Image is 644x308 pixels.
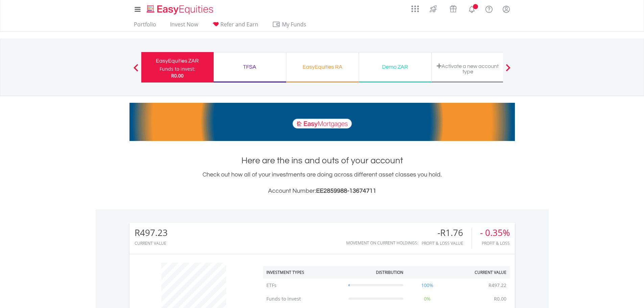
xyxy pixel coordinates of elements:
a: Notifications [463,2,480,15]
th: Investment Types [263,266,345,279]
span: Refer and Earn [220,21,258,28]
div: Profit & Loss Value [422,241,472,245]
div: Activate a new account type [436,63,500,74]
div: CURRENT VALUE [135,241,168,245]
div: Demo ZAR [363,62,427,72]
th: Current Value [448,266,510,279]
div: Distribution [376,269,403,275]
div: Movement on Current Holdings: [346,241,418,245]
div: - 0.35% [480,228,510,238]
td: R497.22 [485,279,510,292]
span: R0.00 [171,72,184,79]
div: -R1.76 [422,228,472,238]
a: Portfolio [131,21,159,31]
h3: Account Number: [129,186,515,196]
img: EasyMortage Promotion Banner [129,103,515,141]
span: My Funds [272,20,316,29]
img: EasyEquities_Logo.png [145,4,216,15]
div: R497.23 [135,228,168,238]
a: FAQ's and Support [480,2,498,15]
h1: Here are the ins and outs of your account [129,155,515,167]
a: Invest Now [167,21,201,31]
img: grid-menu-icon.svg [411,5,419,13]
td: Funds to Invest [263,292,345,306]
div: EasyEquities ZAR [145,56,210,66]
div: EasyEquities RA [290,62,355,72]
div: Profit & Loss [480,241,510,245]
div: Check out how all of your investments are doing across different asset classes you hold. [129,170,515,196]
a: Refer and Earn [209,21,261,31]
a: My Profile [498,2,515,17]
td: ETFs [263,279,345,292]
img: vouchers-v2.svg [448,3,459,14]
img: thrive-v2.svg [428,3,439,14]
a: AppsGrid [407,2,423,13]
span: EE2859988-13674711 [316,188,376,194]
a: Home page [144,2,216,15]
div: TFSA [218,62,282,72]
td: R0.00 [491,292,510,306]
a: Vouchers [443,2,463,14]
td: 100% [407,279,448,292]
td: 0% [407,292,448,306]
div: Funds to invest: [160,66,195,72]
